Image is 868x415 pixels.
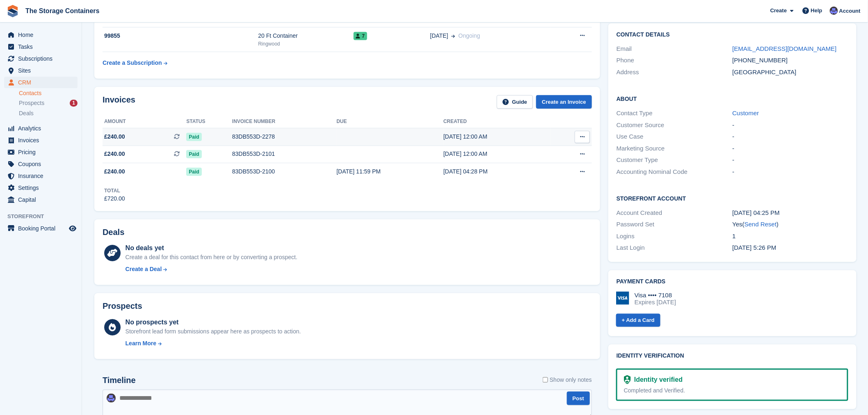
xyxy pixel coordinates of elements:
div: Total [104,187,125,194]
span: Account [839,7,861,15]
div: 99855 [103,32,258,40]
div: 1 [733,232,849,241]
span: Insurance [18,170,67,182]
div: Yes [733,220,849,229]
span: Create [770,7,787,15]
img: stora-icon-8386f47178a22dfd0bd8f6a31ec36ba5ce8667c1dd55bd0f319d3a0aa187defe.svg [7,5,19,17]
a: menu [4,158,78,170]
img: Identity Verification Ready [624,375,631,384]
a: Contacts [19,89,78,97]
h2: Deals [103,228,124,237]
span: Paid [186,168,201,176]
div: Marketing Source [617,144,733,153]
th: Status [186,115,232,128]
a: menu [4,41,78,52]
span: 7 [354,32,368,40]
div: Learn More [126,339,156,348]
a: menu [4,53,78,64]
div: No deals yet [126,243,297,253]
div: Use Case [617,132,733,141]
span: Coupons [18,158,67,170]
span: Booking Portal [18,223,67,234]
div: Identity verified [631,375,683,385]
div: Address [617,68,733,77]
div: 83DB553D-2278 [232,132,336,141]
div: Storefront lead form submissions appear here as prospects to action. [126,327,301,336]
div: [DATE] 11:59 PM [336,167,443,176]
span: Settings [18,182,67,194]
div: [DATE] 12:00 AM [443,150,550,158]
a: menu [4,223,78,234]
th: Due [336,115,443,128]
h2: Prospects [103,301,142,311]
div: £720.00 [104,194,125,203]
div: [PHONE_NUMBER] [733,56,849,65]
div: Expires [DATE] [635,299,676,306]
div: [DATE] 04:28 PM [443,167,550,176]
img: Visa Logo [616,292,629,305]
div: [DATE] 04:25 PM [733,208,849,218]
div: - [733,155,849,165]
span: £240.00 [104,150,125,158]
div: [DATE] 12:00 AM [443,132,550,141]
a: Create a Deal [126,265,297,274]
span: CRM [18,77,67,88]
th: Invoice number [232,115,336,128]
div: Phone [617,56,733,65]
time: 2025-08-04 16:26:54 UTC [733,244,777,251]
a: The Storage Containers [22,4,103,18]
span: £240.00 [104,167,125,176]
img: Dan Excell [830,7,838,15]
span: Invoices [18,135,67,146]
span: [DATE] [430,32,448,40]
div: Account Created [617,208,733,218]
span: Sites [18,65,67,76]
a: Deals [19,109,78,118]
h2: Payment cards [617,278,848,285]
div: Password Set [617,220,733,229]
span: Subscriptions [18,53,67,64]
h2: About [617,94,848,103]
h2: Contact Details [617,32,848,38]
div: - [733,144,849,153]
div: Visa •••• 7108 [635,292,676,299]
a: Preview store [68,223,78,233]
div: Contact Type [617,109,733,118]
div: Ringwood [258,40,353,48]
div: - [733,121,849,130]
a: Create an Invoice [536,95,592,109]
a: Prospects 1 [19,99,78,107]
span: Help [811,7,822,15]
span: Paid [186,133,201,141]
th: Created [443,115,550,128]
label: Show only notes [543,376,592,384]
a: menu [4,77,78,88]
div: Create a deal for this contact from here or by converting a prospect. [126,253,297,262]
a: [EMAIL_ADDRESS][DOMAIN_NAME] [733,45,837,52]
h2: Invoices [103,95,135,109]
a: Create a Subscription [103,55,167,71]
a: Learn More [126,339,301,348]
h2: Storefront Account [617,194,848,202]
a: Send Reset [745,221,777,228]
span: Tasks [18,41,67,52]
div: Create a Subscription [103,59,162,67]
span: Capital [18,194,67,205]
a: Customer [733,109,759,116]
div: - [733,167,849,177]
h2: Identity verification [617,353,848,359]
h2: Timeline [103,376,136,385]
a: menu [4,135,78,146]
a: menu [4,123,78,134]
span: Ongoing [459,32,480,39]
div: No prospects yet [126,317,301,327]
div: Completed and Verified. [624,386,841,395]
a: + Add a Card [616,314,660,327]
span: Prospects [19,99,44,107]
a: menu [4,146,78,158]
div: Customer Source [617,121,733,130]
button: Post [567,392,590,405]
div: 83DB553D-2100 [232,167,336,176]
input: Show only notes [543,376,548,384]
span: Analytics [18,123,67,134]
